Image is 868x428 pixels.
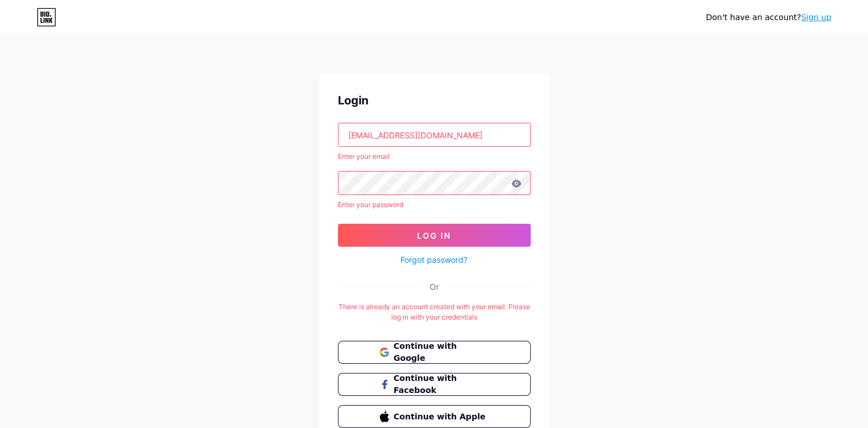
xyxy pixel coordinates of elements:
[338,123,530,146] input: Username
[338,373,531,396] button: Continue with Facebook
[706,11,831,24] div: Don't have an account?
[801,13,831,22] a: Sign up
[394,340,488,364] span: Continue with Google
[394,411,488,423] span: Continue with Apple
[338,224,531,247] button: Log In
[400,254,468,266] a: Forgot password?
[430,281,439,293] div: Or
[394,372,488,396] span: Continue with Facebook
[338,151,531,162] div: Enter your email
[417,231,451,240] span: Log In
[338,200,531,210] div: Enter your password
[338,405,531,428] button: Continue with Apple
[338,302,531,322] div: There is already an account created with your email. Please log in with your credentials
[338,92,531,109] div: Login
[338,341,531,364] button: Continue with Google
